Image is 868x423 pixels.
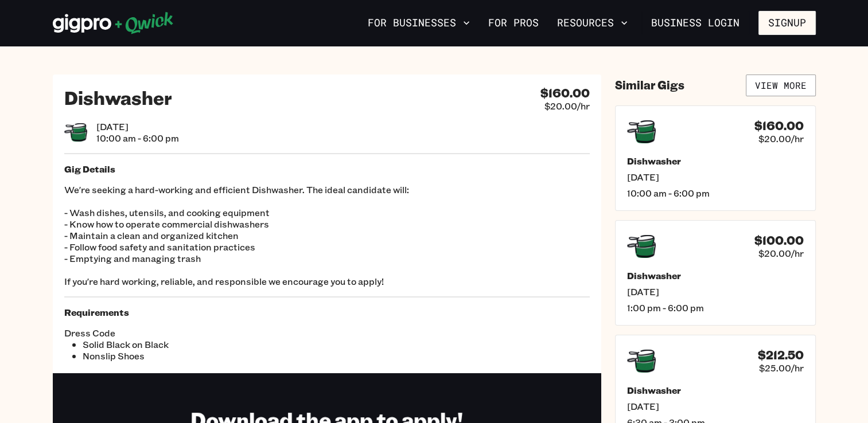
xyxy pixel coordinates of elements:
[627,155,804,167] h5: Dishwasher
[627,270,804,281] h5: Dishwasher
[363,13,474,33] button: For Businesses
[754,233,804,248] h4: $100.00
[759,362,804,374] span: $25.00/hr
[64,327,327,339] span: Dress Code
[641,11,749,35] a: Business Login
[544,100,590,112] span: $20.00/hr
[64,163,590,175] h5: Gig Details
[746,75,816,96] a: View More
[64,184,590,287] p: We're seeking a hard-working and efficient Dishwasher. The ideal candidate will: - Wash dishes, u...
[96,132,179,144] span: 10:00 am - 6:00 pm
[627,302,804,314] span: 1:00 pm - 6:00 pm
[64,307,590,318] h5: Requirements
[758,248,804,259] span: $20.00/hr
[627,171,804,183] span: [DATE]
[484,13,543,33] a: For Pros
[83,339,327,350] li: Solid Black on Black
[627,187,804,199] span: 10:00 am - 6:00 pm
[627,286,804,297] span: [DATE]
[758,348,804,362] h4: $212.50
[96,121,179,132] span: [DATE]
[64,86,172,109] h2: Dishwasher
[615,78,684,92] h4: Similar Gigs
[627,401,804,412] span: [DATE]
[615,220,816,326] a: $100.00$20.00/hrDishwasher[DATE]1:00 pm - 6:00 pm
[540,86,590,100] h4: $160.00
[758,11,816,35] button: Signup
[754,119,804,133] h4: $160.00
[83,350,327,362] li: Nonslip Shoes
[615,105,816,211] a: $160.00$20.00/hrDishwasher[DATE]10:00 am - 6:00 pm
[627,385,804,396] h5: Dishwasher
[552,13,632,33] button: Resources
[758,133,804,144] span: $20.00/hr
